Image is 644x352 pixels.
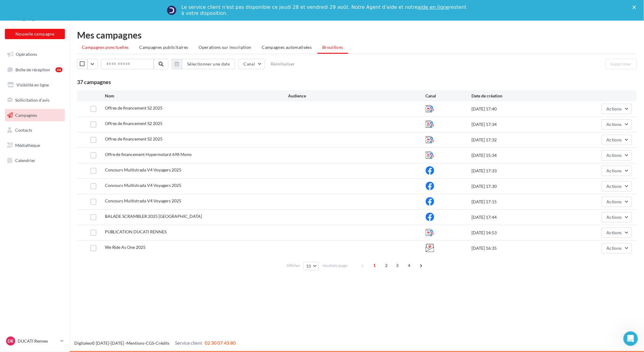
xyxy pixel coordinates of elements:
button: Actions [602,150,632,161]
button: Actions [602,228,632,238]
div: Le service client n'est pas disponible ce jeudi 28 et vendredi 29 août. Notre Agent d'aide et not... [181,4,468,16]
div: Date de création [471,93,563,99]
div: Mes campagnes [77,30,637,39]
button: Réinitialiser [268,60,297,68]
span: Afficher [287,263,300,269]
span: 37 campagnes [77,79,111,85]
a: aide en ligne [418,4,449,10]
div: 46 [55,67,62,72]
span: Concours Multistrada V4 Voyagers 2025 [105,167,182,172]
span: résultats/page [322,263,347,269]
span: Sollicitation d'avis [15,97,49,103]
span: Offres de financement S2 2025 [105,121,163,126]
span: Operations sur inscription [199,45,251,50]
button: Actions [602,104,632,114]
button: Actions [602,181,632,191]
div: [DATE] 17:15 [471,199,563,205]
span: Concours Multistrada V4 Voyagers 2025 [105,183,182,188]
div: [DATE] 15:34 [471,152,563,158]
div: Canal [426,93,471,99]
span: Actions [607,230,622,235]
a: Sollicitation d'avis [4,94,66,107]
div: Nom [105,93,288,99]
span: Actions [607,122,622,127]
div: [DATE] 17:44 [471,214,563,220]
div: [DATE] 17:30 [471,183,563,189]
div: Fermer [632,5,639,9]
span: We Ride As One 2025 [105,245,146,250]
span: Opérations [16,52,37,57]
button: Actions [602,135,632,145]
span: Service client [175,340,202,346]
a: Opérations [4,48,66,61]
a: Campagnes [4,109,66,122]
button: 10 [304,262,319,270]
div: [DATE] 17:34 [471,121,563,127]
span: Actions [607,199,622,204]
span: Boîte de réception [15,67,50,72]
button: Actions [602,197,632,207]
span: Actions [607,215,622,220]
span: Actions [607,184,622,189]
span: 10 [306,264,311,269]
a: CGS [146,340,154,346]
span: © [DATE]-[DATE] - - - [74,340,236,346]
span: Campagnes publicitaires [139,45,188,50]
a: Contacts [4,124,66,137]
span: Actions [607,137,622,142]
div: [DATE] 16:35 [471,245,563,251]
a: Boîte de réception46 [4,63,66,76]
iframe: Intercom live chat [623,331,638,346]
button: Sélectionner une date [172,59,235,69]
a: Digitaleo [74,340,92,346]
span: Offres de financement S2 2025 [105,136,163,141]
p: DUCATI Rennes [18,338,58,344]
div: [DATE] 14:53 [471,230,563,236]
button: Actions [602,119,632,130]
span: Campagnes automatisées [262,45,312,50]
div: [DATE] 17:32 [471,137,563,143]
a: Mentions [126,340,144,346]
span: 1 [370,261,380,270]
button: Actions [602,212,632,222]
span: Actions [607,153,622,158]
button: Sélectionner une date [182,59,235,69]
a: Médiathèque [4,139,66,152]
a: Calendrier [4,154,66,167]
button: Supprimer [605,59,637,69]
div: [DATE] 17:33 [471,168,563,174]
button: Nouvelle campagne [5,29,65,39]
img: Profile image for Service-Client [167,5,176,15]
div: [DATE] 17:40 [471,106,563,112]
span: Offre de financement Hypermotard 698 Mono [105,152,192,157]
span: 2 [382,261,391,270]
div: Audience [288,93,426,99]
span: PUBLICATION DUCATI RENNES [105,229,167,234]
span: BALADE SCRAMBLER 2025 RENNES [105,214,202,219]
span: Actions [607,245,622,251]
span: DR [8,338,14,344]
span: Visibilité en ligne [16,82,49,87]
span: Offres de financement S2 2025 [105,105,163,110]
a: Visibilité en ligne [4,79,66,91]
span: Actions [607,168,622,173]
button: Actions [602,166,632,176]
span: 3 [393,261,402,270]
span: 4 [404,261,414,270]
span: Campagnes [15,112,37,117]
span: Campagnes ponctuelles [82,45,129,50]
span: Médiathèque [15,143,40,148]
span: Concours Multistrada V4 Voyagers 2025 [105,198,182,203]
a: Crédits [156,340,169,346]
button: Canal [238,59,265,69]
a: DR DUCATI Rennes [5,335,65,347]
span: Calendrier [15,158,35,163]
button: Actions [602,243,632,253]
span: 02 30 07 43 80 [205,340,236,346]
span: Actions [607,106,622,111]
span: Contacts [15,127,32,133]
